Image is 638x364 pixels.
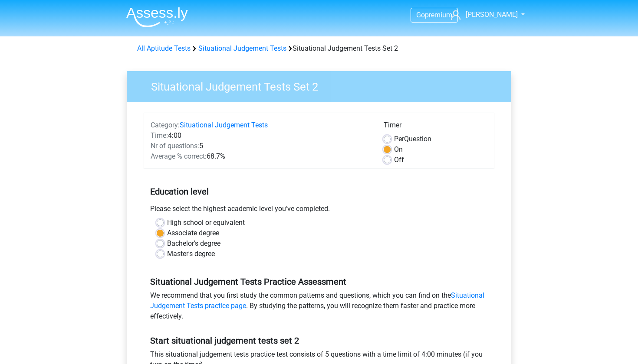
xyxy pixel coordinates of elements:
[126,7,188,27] img: Assessly
[144,290,494,325] div: We recommend that you first study the common patterns and questions, which you can find on the . ...
[151,142,199,150] span: Nr of questions:
[416,11,425,19] span: Go
[394,134,431,144] label: Question
[151,152,207,160] span: Average % correct:
[150,335,488,346] h5: Start situational judgement tests set 2
[466,10,518,19] span: [PERSON_NAME]
[134,43,504,54] div: Situational Judgement Tests Set 2
[384,120,487,134] div: Timer
[151,131,168,140] span: Time:
[167,249,215,259] label: Master's degree
[394,144,403,155] label: On
[150,276,488,287] h5: Situational Judgement Tests Practice Assessment
[137,44,191,52] a: All Aptitude Tests
[425,11,452,19] span: premium
[198,44,286,52] a: Situational Judgement Tests
[144,130,377,141] div: 4:00
[144,151,377,162] div: 68.7%
[394,135,404,143] span: Per
[447,10,519,20] a: [PERSON_NAME]
[180,121,268,129] a: Situational Judgement Tests
[167,228,219,238] label: Associate degree
[150,183,488,200] h5: Education level
[144,141,377,151] div: 5
[144,204,494,218] div: Please select the highest academic level you’ve completed.
[411,9,457,21] a: Gopremium
[151,121,180,129] span: Category:
[167,238,220,249] label: Bachelor's degree
[167,218,245,228] label: High school or equivalent
[141,77,505,94] h3: Situational Judgement Tests Set 2
[394,155,404,165] label: Off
